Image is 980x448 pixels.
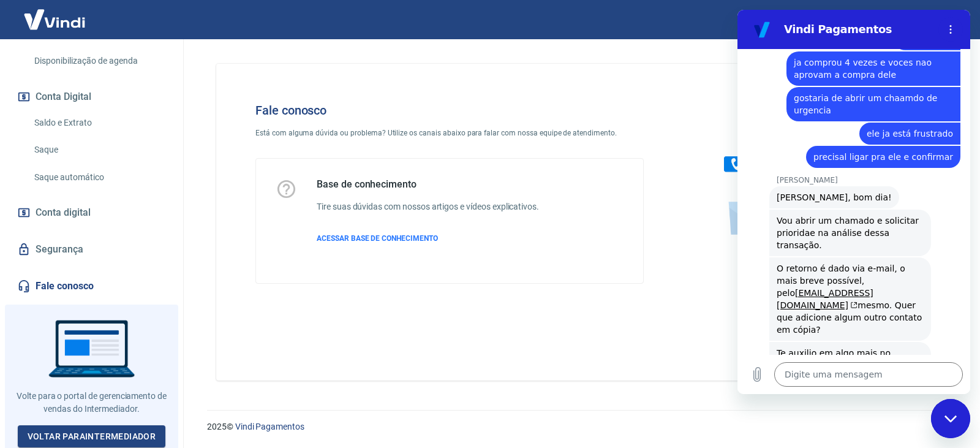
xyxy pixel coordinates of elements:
h6: Tire suas dúvidas com nossos artigos e vídeos explicativos. [317,200,539,213]
p: Está com alguma dúvida ou problema? Utilize os canais abaixo para falar com nossa equipe de atend... [255,127,644,139]
button: Sair [921,9,965,31]
a: Conta digital [15,199,168,226]
a: ACESSAR BASE DE CONHECIMENTO [317,233,539,244]
a: Voltar paraIntermediador [18,425,166,448]
h5: Base de conhecimento [317,178,539,191]
p: 2025 © [207,420,951,433]
a: Disponibilização de agenda [29,48,168,74]
span: Conta digital [36,204,91,221]
h4: Fale conosco [255,103,644,118]
a: Saque automático [29,165,168,190]
a: Saldo e Extrato [29,110,168,135]
a: Vindi Pagamentos [235,422,304,431]
img: Fale conosco [699,83,886,247]
a: Fale conosco [15,273,168,300]
img: Vindi [15,1,94,38]
a: Segurança [15,236,168,263]
a: Saque [29,137,168,162]
button: Conta Digital [15,83,168,110]
iframe: Janela de mensagens [737,10,970,394]
iframe: Botão para abrir a janela de mensagens, conversa em andamento [931,399,970,438]
span: ACESSAR BASE DE CONHECIMENTO [317,234,438,243]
